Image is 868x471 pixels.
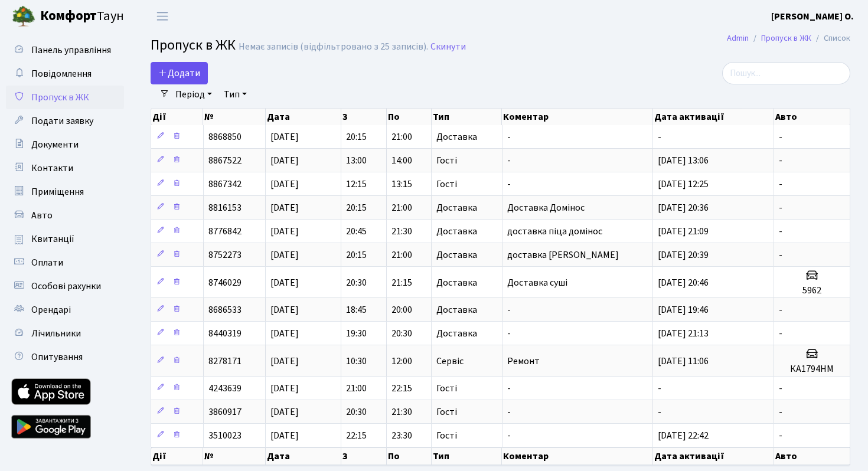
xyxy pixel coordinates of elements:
span: Гості [436,431,457,440]
a: Особові рахунки [6,274,124,298]
span: 21:15 [391,276,412,289]
span: [DATE] [270,382,299,395]
th: Дата активації [653,109,774,125]
h5: КА1794НМ [779,364,845,375]
a: Період [171,84,217,104]
span: [DATE] 12:25 [658,178,709,191]
span: 12:00 [391,355,412,368]
input: Пошук... [722,62,850,84]
span: 21:00 [346,382,367,395]
span: 20:30 [391,327,412,340]
span: [DATE] 20:36 [658,201,709,214]
span: [DATE] [270,327,299,340]
th: № [203,447,265,465]
span: - [779,248,782,261]
th: Авто [774,109,850,125]
span: Квитанції [31,233,74,246]
b: [PERSON_NAME] О. [771,10,854,23]
th: Дата активації [653,447,774,465]
span: [DATE] 20:46 [658,276,709,289]
span: 8686533 [208,303,242,316]
th: З [341,447,387,465]
span: - [779,225,782,238]
span: Доставка [436,250,477,260]
span: Гості [436,384,457,393]
span: Особові рахунки [31,280,101,293]
span: [DATE] 20:39 [658,248,709,261]
a: Додати [151,62,208,84]
th: Дата [266,109,341,125]
span: Повідомлення [31,67,92,80]
span: 8868850 [208,130,242,143]
span: - [779,178,782,191]
span: 8776842 [208,225,242,238]
th: Дії [151,109,203,125]
span: Пропуск в ЖК [31,91,89,104]
button: Переключити навігацію [148,6,177,26]
a: Орендарі [6,298,124,322]
span: Пропуск в ЖК [151,35,236,55]
span: 14:00 [391,154,412,167]
h5: 5962 [779,285,845,296]
span: 21:00 [391,248,412,261]
span: - [658,382,661,395]
span: [DATE] [270,303,299,316]
li: Список [811,32,850,45]
a: Пропуск в ЖК [6,86,124,109]
span: 8867522 [208,154,242,167]
span: - [658,130,661,143]
span: 10:30 [346,355,367,368]
th: З [341,109,387,125]
span: Таун [40,6,124,27]
span: [DATE] 21:13 [658,327,709,340]
span: - [507,405,511,418]
span: - [779,382,782,395]
a: [PERSON_NAME] О. [771,9,854,24]
span: Гості [436,179,457,189]
span: - [507,429,511,442]
a: Повідомлення [6,62,124,86]
span: - [779,303,782,316]
span: [DATE] 13:06 [658,154,709,167]
span: 21:00 [391,201,412,214]
span: 22:15 [346,429,367,442]
th: По [387,447,432,465]
span: - [507,130,511,143]
span: Гості [436,156,457,165]
th: Авто [774,447,850,465]
span: 21:00 [391,130,412,143]
span: - [507,327,511,340]
span: Авто [31,209,53,222]
span: 8440319 [208,327,242,340]
span: Доставка [436,305,477,315]
span: 8816153 [208,201,242,214]
span: [DATE] 22:42 [658,429,709,442]
span: Доставка [436,132,477,142]
span: 3510023 [208,429,242,442]
div: Немає записів (відфільтровано з 25 записів). [239,41,428,53]
span: 22:15 [391,382,412,395]
span: 20:00 [391,303,412,316]
span: 13:15 [391,178,412,191]
span: 18:45 [346,303,367,316]
span: Опитування [31,351,83,364]
span: доставка [PERSON_NAME] [507,248,619,261]
a: Контакти [6,156,124,180]
span: - [507,303,511,316]
span: [DATE] [270,130,299,143]
span: - [507,382,511,395]
th: № [203,109,265,125]
th: Дії [151,447,203,465]
span: 8746029 [208,276,242,289]
span: [DATE] 11:06 [658,355,709,368]
a: Скинути [430,41,466,53]
span: Подати заявку [31,115,93,127]
span: Оплати [31,256,63,269]
span: - [507,154,511,167]
th: Дата [266,447,341,465]
span: 3860917 [208,405,242,418]
a: Документи [6,133,124,156]
a: Тип [219,84,252,104]
span: [DATE] [270,154,299,167]
span: 20:15 [346,248,367,261]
